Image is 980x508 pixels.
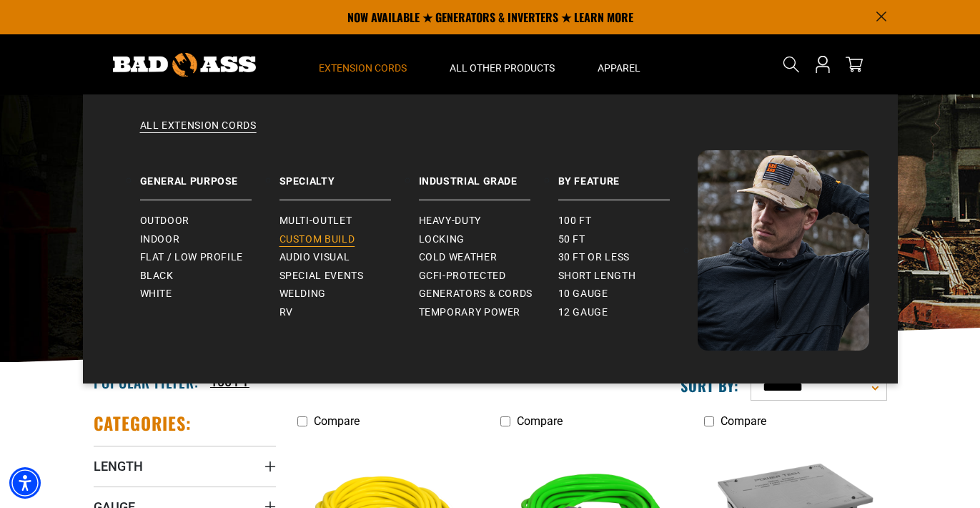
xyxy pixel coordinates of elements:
span: 30 ft or less [558,251,630,264]
span: Flat / Low Profile [140,251,244,264]
a: 100 ft [558,212,698,230]
a: Welding [279,285,419,303]
span: Short Length [558,270,636,283]
summary: All Other Products [428,34,576,94]
a: Flat / Low Profile [140,248,279,267]
span: Multi-Outlet [279,215,352,228]
a: GCFI-Protected [419,267,558,285]
a: All Extension Cords [112,119,869,150]
a: Generators & Cords [419,285,558,303]
span: RV [279,306,293,319]
label: Sort by: [680,376,739,395]
span: 12 gauge [558,306,608,319]
span: Temporary Power [419,306,521,319]
span: Custom Build [279,233,355,246]
a: Outdoor [140,212,279,230]
span: Length [94,458,143,474]
a: Audio Visual [279,248,419,267]
div: Accessibility Menu [9,467,41,499]
img: Bad Ass Extension Cords [113,53,256,77]
summary: Length [94,446,276,486]
a: General Purpose [140,150,279,200]
span: 100 ft [558,215,592,228]
span: Compare [517,414,563,428]
a: Custom Build [279,230,419,249]
a: 10 gauge [558,285,698,303]
span: Apparel [598,62,640,74]
a: 50 ft [558,230,698,249]
span: Locking [419,233,465,246]
a: Industrial Grade [419,150,558,200]
a: Short Length [558,267,698,285]
summary: Search [780,53,803,76]
a: Indoor [140,230,279,249]
span: Extension Cords [319,62,407,74]
summary: Extension Cords [297,34,428,94]
span: 10 gauge [558,288,608,301]
summary: Apparel [576,34,662,94]
a: Temporary Power [419,303,558,322]
span: 50 ft [558,233,585,246]
a: By Feature [558,150,698,200]
a: Cold Weather [419,248,558,267]
a: 12 gauge [558,303,698,322]
h2: Categories: [94,412,192,434]
a: Multi-Outlet [279,212,419,230]
span: GCFI-Protected [419,270,506,283]
a: RV [279,303,419,322]
a: 30 ft or less [558,248,698,267]
a: Special Events [279,267,419,285]
a: Specialty [279,150,419,200]
span: Compare [314,414,360,428]
a: Heavy-Duty [419,212,558,230]
h2: Popular Filter: [94,373,199,391]
a: Locking [419,230,558,249]
span: Black [140,270,174,283]
span: Outdoor [140,215,189,228]
a: Open this option [811,34,834,94]
span: Generators & Cords [419,288,533,301]
span: Welding [279,288,326,301]
span: Heavy-Duty [419,215,481,228]
a: White [140,285,279,303]
span: Audio Visual [279,251,350,264]
span: Special Events [279,270,364,283]
a: Black [140,267,279,285]
span: Cold Weather [419,251,498,264]
span: Indoor [140,233,180,246]
span: White [140,288,172,301]
img: Bad Ass Extension Cords [698,150,869,351]
span: Compare [721,414,766,428]
a: cart [843,56,866,73]
span: All Other Products [450,62,555,74]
